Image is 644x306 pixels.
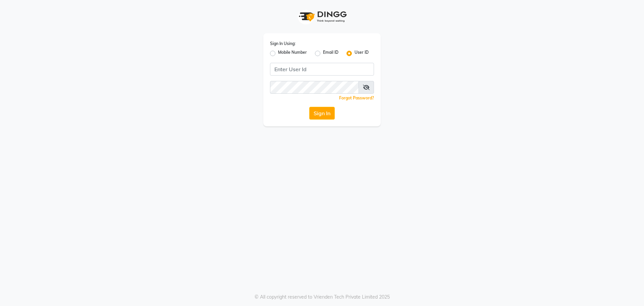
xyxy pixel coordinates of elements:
button: Sign In [309,107,335,120]
label: Mobile Number [278,49,307,57]
input: Username [270,63,374,76]
label: Sign In Using: [270,41,296,47]
label: User ID [355,49,369,57]
input: Username [270,81,359,94]
img: logo1.svg [295,7,349,27]
a: Forgot Password? [339,95,374,100]
label: Email ID [323,49,338,57]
